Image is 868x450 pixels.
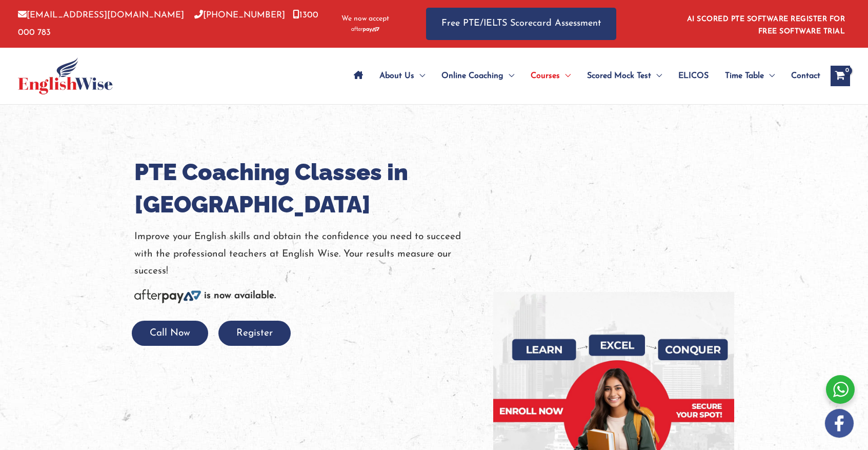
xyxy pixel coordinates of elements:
nav: Site Navigation: Main Menu [346,58,820,94]
span: We now accept [341,14,389,24]
a: [EMAIL_ADDRESS][DOMAIN_NAME] [18,11,184,19]
span: ELICOS [678,58,709,94]
p: Improve your English skills and obtain the confidence you need to succeed with the professional t... [134,228,478,280]
a: AI SCORED PTE SOFTWARE REGISTER FOR FREE SOFTWARE TRIAL [687,15,845,35]
a: View Shopping Cart, empty [831,66,850,86]
span: Menu Toggle [651,58,662,94]
a: Contact [783,58,820,94]
a: Online CoachingMenu Toggle [433,58,522,94]
span: Menu Toggle [503,58,514,94]
a: [PHONE_NUMBER] [194,11,285,19]
a: About UsMenu Toggle [371,58,433,94]
a: 1300 000 783 [18,11,318,36]
span: Courses [531,58,560,94]
img: Afterpay-Logo [351,27,379,32]
button: Call Now [132,321,208,346]
a: Free PTE/IELTS Scorecard Assessment [426,8,616,40]
span: Contact [791,58,820,94]
a: Call Now [132,328,208,338]
img: Afterpay-Logo [134,289,201,303]
span: Scored Mock Test [587,58,651,94]
button: Register [218,321,291,346]
span: About Us [379,58,414,94]
img: white-facebook.png [825,409,854,438]
span: Time Table [725,58,764,94]
span: Online Coaching [441,58,503,94]
span: Menu Toggle [560,58,571,94]
aside: Header Widget 1 [681,7,850,41]
a: Scored Mock TestMenu Toggle [579,58,670,94]
a: Register [218,328,291,338]
a: CoursesMenu Toggle [522,58,579,94]
img: cropped-ew-logo [18,57,113,94]
a: ELICOS [670,58,717,94]
h1: PTE Coaching Classes in [GEOGRAPHIC_DATA] [134,156,478,221]
a: Time TableMenu Toggle [717,58,783,94]
b: is now available. [204,291,276,301]
span: Menu Toggle [764,58,775,94]
span: Menu Toggle [414,58,425,94]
